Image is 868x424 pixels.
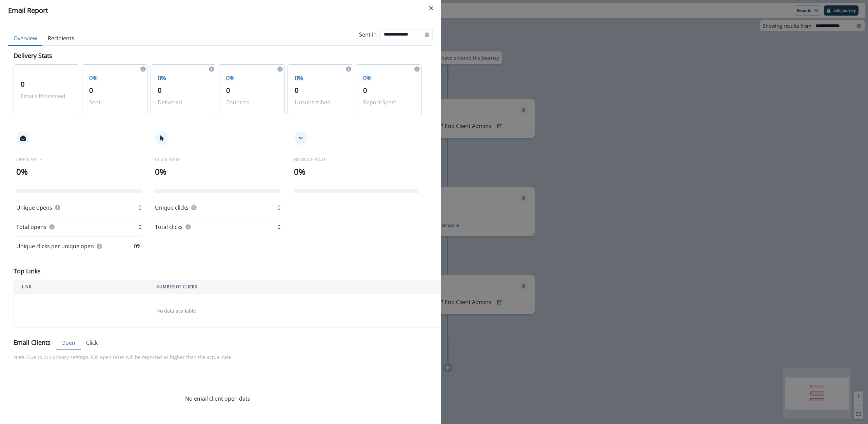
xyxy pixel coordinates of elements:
p: 0 [277,204,280,212]
td: No data available [148,294,448,328]
p: Bounced [226,98,278,106]
p: 0% [226,73,278,83]
p: Top Links [14,267,41,276]
span: 0 [226,86,230,95]
p: CLICK RATE [155,156,280,163]
p: 0% [295,73,346,83]
p: Unique clicks per unique open [16,242,94,250]
button: Close [426,3,437,14]
th: LINK [14,280,148,294]
p: 0% [155,166,280,178]
p: 0 [138,223,141,231]
p: Total clicks [155,223,183,231]
span: 0 [295,86,298,95]
p: Emails Processed [21,92,72,100]
span: 0 [21,80,24,89]
p: Unique clicks [155,204,189,212]
button: Click [81,336,103,350]
p: Delivery Stats [14,51,52,60]
th: NUMBER OF CLICKS [148,280,448,294]
span: 0 [363,86,367,95]
p: Report Spam [363,98,415,106]
p: Total opens [16,223,46,231]
p: BOUNCE RATE [294,156,419,163]
p: Sent in [359,30,377,39]
span: 0 [158,86,161,95]
p: Email Clients [14,338,51,347]
p: Delivered [158,98,209,106]
button: Recipients [42,31,80,46]
p: 0% [158,73,209,83]
p: 0% [89,73,141,83]
p: 0% [294,166,419,178]
span: 0 [89,86,93,95]
div: Email Report [8,5,433,16]
button: Open [56,336,81,350]
p: Sent [89,98,141,106]
p: OPEN RATE [16,156,141,163]
p: 0 [277,223,280,231]
button: Overview [8,31,42,46]
p: 0% [134,242,141,250]
p: 0% [16,166,141,178]
p: Note: Due to iOS privacy settings, iOS open rates will be reported as higher than the actual rate. [14,349,422,365]
p: 0% [363,73,415,83]
p: Unsubscribed [295,98,346,106]
p: Unique opens [16,204,52,212]
p: 0 [138,204,141,212]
